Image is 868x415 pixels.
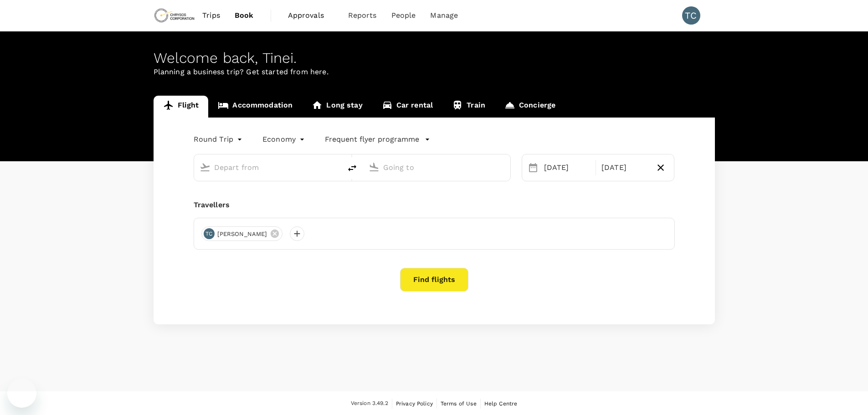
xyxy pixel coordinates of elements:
span: Trips [202,10,220,21]
span: Manage [430,10,458,21]
a: Long stay [302,96,372,118]
a: Flight [154,96,209,118]
button: delete [341,157,363,179]
button: Open [335,166,337,168]
button: Find flights [400,268,468,292]
div: Travellers [194,200,675,210]
input: Depart from [214,160,322,174]
div: TC[PERSON_NAME] [201,226,283,241]
iframe: Button to launch messaging window [7,379,36,408]
a: Help Centre [484,399,518,409]
a: Accommodation [208,96,302,118]
span: Privacy Policy [396,400,433,407]
div: Economy [262,132,307,147]
input: Going to [383,160,491,174]
span: [PERSON_NAME] [212,230,273,239]
span: Book [235,10,254,21]
p: Frequent flyer programme [325,134,419,145]
span: Help Centre [484,400,518,407]
img: Chrysos Corporation [154,5,195,26]
div: [DATE] [540,159,594,177]
span: People [391,10,416,21]
button: Open [504,166,506,168]
div: TC [682,6,700,25]
span: Reports [348,10,377,21]
a: Concierge [495,96,565,118]
a: Privacy Policy [396,399,433,409]
a: Terms of Use [441,399,477,409]
div: [DATE] [598,159,651,177]
div: Round Trip [194,132,245,147]
button: Frequent flyer programme [325,134,430,145]
div: Welcome back , Tinei . [154,50,715,67]
span: Approvals [288,10,334,21]
a: Train [442,96,495,118]
div: TC [204,228,215,239]
span: Version 3.49.2 [351,399,388,408]
a: Car rental [372,96,443,118]
span: Terms of Use [441,400,477,407]
p: Planning a business trip? Get started from here. [154,67,715,77]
